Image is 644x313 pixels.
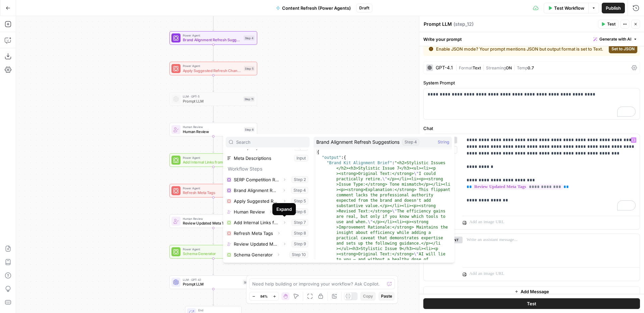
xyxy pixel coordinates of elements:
button: Paste [378,292,395,301]
div: Human ReviewHuman ReviewStep 6 [169,123,257,136]
div: Power AgentSchema GeneratorStep 10 [169,245,257,258]
span: Paste [381,293,392,299]
button: assistant [434,237,463,243]
span: 0.7 [528,65,534,70]
g: Edge from step_7 to step_8 [212,167,214,183]
span: Draft [359,5,369,11]
div: Power AgentAdd Internal Links from Knowledge BaseStep 7 [169,153,257,167]
div: GPT-4.1 [436,65,453,70]
span: Human Review [183,129,241,134]
span: Human Review [183,216,241,221]
button: Test [423,298,640,309]
div: Step 11 [243,97,255,102]
div: Power AgentApply Suggested Refresh ChangesStep 5 [169,62,257,75]
span: LLM · GPT-4.1 [183,277,240,282]
label: System Prompt [423,79,640,86]
g: Edge from step_8 to step_9 [212,197,214,214]
span: Add Message [521,288,549,295]
span: ON [506,65,512,70]
div: Step 9 [244,218,255,224]
span: Prompt LLM [183,281,240,287]
div: Step 8 [244,188,255,193]
button: user [434,137,457,143]
span: Streaming [486,65,506,70]
span: Test [607,21,615,27]
button: Generate with AI [591,35,640,44]
button: Content Refresh (Power Agents) [272,3,355,13]
span: Power Agent [183,247,240,251]
span: Power Agent [183,155,241,160]
span: Refresh Meta Tags [183,190,241,195]
div: Write your prompt [419,32,644,46]
span: LLM · GPT-5 [183,94,241,99]
span: Publish [606,5,621,11]
g: Edge from step_2 to step_4 [212,14,214,30]
div: Power AgentRefresh Meta TagsStep 8 [169,184,257,197]
div: LLM · GPT-5Prompt LLMStep 11 [169,92,257,106]
span: Text [473,65,481,70]
g: Edge from step_10 to step_12 [212,258,214,275]
g: Edge from step_4 to step_5 [212,45,214,61]
span: Power Agent [183,64,241,68]
div: userDelete [424,134,457,229]
button: Test Workflow [544,3,588,13]
span: | [512,64,517,71]
div: assistant [424,234,457,281]
div: Human ReviewReview Updated Meta TagsStep 9 [169,214,257,228]
g: Edge from step_6 to step_7 [212,136,214,153]
span: Format [459,65,473,70]
button: Copy [360,292,376,301]
g: Edge from step_12 to end [212,289,214,306]
span: Generate with AI [599,36,631,42]
g: Edge from step_9 to step_10 [212,228,214,244]
span: Test [527,300,536,307]
textarea: Prompt LLM [424,21,452,27]
label: Chat [423,125,640,132]
span: Content Refresh (Power Agents) [282,5,351,11]
div: Step 10 [243,249,255,254]
div: Step 12 [243,280,255,285]
button: Publish [602,3,625,13]
span: ( step_12 ) [453,21,474,27]
span: Brand Alignment Refresh Suggestions [183,37,241,43]
span: Add Internal Links from Knowledge Base [183,159,241,165]
button: Add Message [423,287,640,297]
span: Apply Suggested Refresh Changes [183,68,241,73]
span: Human Review [183,125,241,129]
div: Step 5 [244,66,255,71]
div: Power AgentBrand Alignment Refresh SuggestionsStep 4 [169,31,257,45]
span: End [198,308,237,312]
div: Step 7 [244,158,255,163]
div: To enrich screen reader interactions, please activate Accessibility in Grammarly extension settings [463,134,640,213]
div: To enrich screen reader interactions, please activate Accessibility in Grammarly extension settings [424,88,640,119]
button: Set to JSON [609,45,637,53]
div: Step 6 [244,127,255,132]
g: Edge from step_5 to step_11 [212,75,214,92]
span: 84% [260,294,268,299]
span: Test Workflow [554,5,584,11]
div: Step 4 [244,36,255,41]
g: Edge from step_11 to step_6 [212,106,214,122]
button: Test [598,20,619,28]
div: Enable JSON mode? Your prompt mentions JSON but output format is set to Text. [429,46,605,52]
span: | [455,64,459,71]
span: Prompt LLM [183,98,241,104]
span: Review Updated Meta Tags [183,221,241,226]
span: Copy [363,293,373,299]
span: Temp [517,65,528,70]
span: Schema Generator [183,251,240,257]
span: Power Agent [183,33,241,38]
div: LLM · GPT-4.1Prompt LLMStep 12 [169,275,257,289]
span: Set to JSON [611,46,635,52]
span: Power Agent [183,186,241,190]
span: | [481,64,486,71]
